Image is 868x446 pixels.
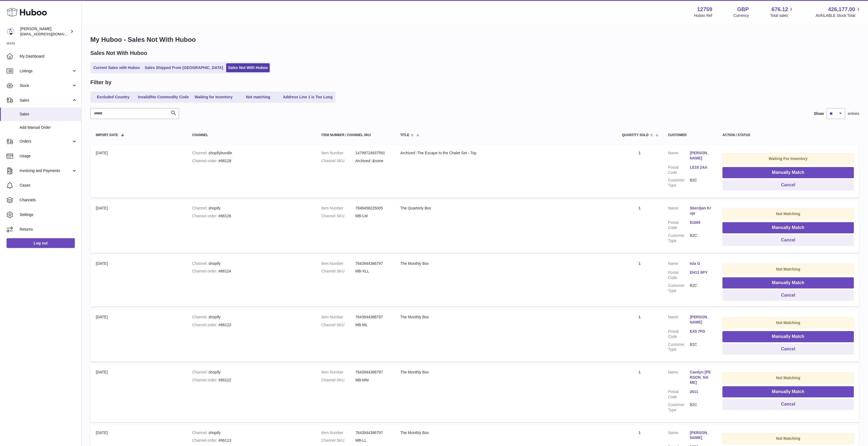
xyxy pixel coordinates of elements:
dt: Customer Type [668,342,690,352]
a: 1 [638,370,641,374]
td: [DATE] [90,145,187,197]
div: #66128 [192,158,310,164]
td: [DATE] [90,200,187,253]
strong: Channel [192,431,208,435]
strong: Channel order [192,438,218,442]
a: [PERSON_NAME] [690,150,712,161]
div: shopify [192,261,310,266]
dt: Name [668,206,690,217]
span: Orders [20,139,72,144]
a: 81669 [690,220,712,225]
dt: Name [668,370,690,387]
span: Invoicing and Payments [20,168,72,173]
dd: MB-XLL [355,269,389,274]
dd: B2C [690,178,712,188]
strong: Channel [192,261,208,266]
div: #66126 [192,213,310,219]
div: Action / Status [722,133,854,137]
strong: Channel order [192,323,218,327]
dt: Postal Code [668,389,690,400]
div: #66113 [192,438,310,443]
strong: Waiting For Inventory [769,156,808,161]
div: [PERSON_NAME] [20,26,69,37]
dd: 7848456225005 [355,206,389,211]
dt: Postal Code [668,220,690,230]
a: EH13 9PY [690,270,712,275]
dt: Channel SKU [321,438,355,443]
span: Sales [20,98,72,103]
dd: B2C [690,402,712,413]
dd: 7643944386797 [355,370,389,375]
div: Currency [734,13,749,18]
div: #66122 [192,378,310,383]
dd: B2C [690,233,712,243]
dt: Channel SKU [321,158,355,164]
dd: 14799724937591 [355,150,389,156]
div: shopifybundle [192,150,310,156]
a: 1 [638,315,641,319]
span: Listings [20,68,72,74]
dt: Postal Code [668,165,690,175]
a: Isla G [690,261,712,266]
span: Usage [20,153,77,159]
span: Cases [20,183,77,188]
dt: Customer Type [668,402,690,413]
button: Manually Match [722,167,854,178]
strong: Not Matching [776,376,800,380]
span: Returns [20,227,77,232]
span: Settings [20,212,77,217]
button: Cancel [722,180,854,191]
dd: 7643944386797 [355,261,389,266]
strong: Not Matching [776,436,800,441]
div: The Monthly Box [400,261,611,266]
td: [DATE] [90,309,187,362]
div: #66124 [192,269,310,274]
span: Sales [20,112,77,117]
dd: B2C [690,342,712,352]
dd: MB-LL [355,438,389,443]
dt: Item Number [321,150,355,156]
td: [DATE] [90,364,187,422]
dt: Customer Type [668,283,690,293]
strong: GBP [737,6,749,13]
div: Archived :The Escape to the Chalet Set - Top [400,150,611,156]
dd: MB-ML [355,322,389,328]
h2: Sales Not With Huboo [90,49,147,57]
a: Invalid/No Commodity Code [136,93,191,102]
button: Manually Match [722,222,854,233]
a: Sales Shipped From [GEOGRAPHIC_DATA] [143,63,225,72]
a: 1 [638,151,641,155]
td: [DATE] [90,256,187,306]
div: #66123 [192,322,310,328]
span: My Dashboard [20,54,77,59]
dd: 7643944386797 [355,430,389,435]
h2: Filter by [90,79,112,86]
span: 676.12 [771,6,788,13]
button: Manually Match [722,331,854,342]
h1: My Huboo - Sales Not With Huboo [90,35,859,44]
dt: Name [668,150,690,162]
div: shopify [192,370,310,375]
span: Add Manual Order [20,125,77,130]
span: 426,177.00 [828,6,855,13]
button: Cancel [722,290,854,301]
strong: Not Matching [776,267,800,271]
dt: Name [668,261,690,268]
a: Address Line 1 is Too Long [281,93,335,102]
div: shopify [192,430,310,435]
span: [EMAIL_ADDRESS][DOMAIN_NAME] [20,32,80,36]
span: Channels [20,197,77,203]
dt: Customer Type [668,178,690,188]
strong: Channel [192,151,208,155]
a: 676.12 Total sales [770,6,794,18]
dd: 7643944386797 [355,315,389,320]
a: Current Sales with Huboo [91,63,142,72]
strong: Not Matching [776,212,800,216]
div: Item Number / Channel SKU [321,133,389,137]
span: Import date [96,133,118,137]
a: Excluded Country [91,93,135,102]
span: AVAILABLE Stock Total [815,13,861,18]
a: [PERSON_NAME] [690,315,712,325]
button: Manually Match [722,277,854,288]
button: Cancel [722,344,854,355]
